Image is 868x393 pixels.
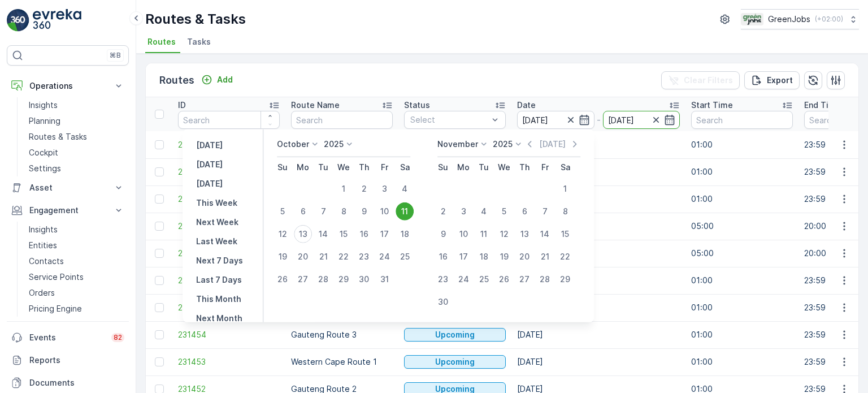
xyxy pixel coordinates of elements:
p: [DATE] [196,178,223,189]
div: 20 [294,248,312,266]
p: Routes & Tasks [29,131,87,142]
p: 82 [114,333,122,342]
div: 7 [536,202,554,221]
div: 14 [536,225,554,243]
p: Last Week [196,236,237,247]
span: 231648 [178,193,280,205]
div: 14 [314,225,332,243]
p: Service Points [29,271,84,283]
p: Pricing Engine [29,303,82,314]
button: Yesterday [192,139,227,152]
div: 23 [434,270,452,288]
td: [DATE] [511,185,685,213]
div: 30 [355,270,373,288]
div: 5 [495,202,513,221]
p: 05:00 [691,221,793,232]
th: Sunday [272,157,293,178]
div: 1 [556,180,574,198]
div: 24 [454,270,472,288]
p: 01:00 [691,356,793,368]
span: 231536 [178,248,280,259]
div: 11 [396,202,414,221]
p: 01:00 [691,139,793,150]
div: 4 [396,180,414,198]
p: Next Month [196,313,242,324]
a: 231453 [178,356,280,368]
div: 20 [515,248,533,266]
a: 231456 [178,275,280,286]
td: [DATE] [511,321,685,348]
div: 21 [314,248,332,266]
div: 12 [274,225,292,243]
th: Monday [453,157,474,178]
p: [DATE] [539,139,566,150]
span: 231650 [178,139,280,150]
p: Date [517,100,536,111]
button: Last Week [192,235,242,248]
div: 13 [294,225,312,243]
div: 18 [396,225,414,243]
p: Upcoming [435,329,475,340]
p: 01:00 [691,275,793,286]
th: Thursday [514,157,535,178]
p: Documents [29,377,124,388]
span: 231454 [178,329,280,340]
div: 8 [335,202,353,221]
p: [DATE] [196,159,223,170]
p: Settings [29,163,61,174]
div: 29 [556,270,574,288]
div: 13 [515,225,533,243]
div: Toggle Row Selected [155,249,164,258]
p: Clear Filters [684,75,733,86]
div: 8 [556,202,574,221]
div: 26 [495,270,513,288]
td: [DATE] [511,213,685,240]
button: Operations [7,75,129,97]
p: This Week [196,197,237,209]
div: 29 [335,270,353,288]
td: [DATE] [511,240,685,267]
td: [DATE] [511,131,685,158]
p: ID [178,100,186,111]
button: Tomorrow [192,177,227,191]
div: 19 [495,248,513,266]
p: Select [410,114,488,126]
th: Friday [535,157,555,178]
p: Route Name [291,100,340,111]
div: 15 [335,225,353,243]
div: 5 [274,202,292,221]
button: Upcoming [404,355,506,369]
p: October [277,139,309,150]
p: Add [217,74,233,85]
div: 25 [396,248,414,266]
th: Wednesday [333,157,354,178]
div: Toggle Row Selected [155,140,164,149]
a: Routes & Tasks [24,129,129,145]
a: Cockpit [24,145,129,161]
p: This Month [196,293,241,305]
p: Engagement [29,205,106,216]
span: 231649 [178,166,280,178]
p: Routes & Tasks [145,10,246,28]
a: Events82 [7,326,129,349]
p: GreenJobs [768,14,810,25]
a: Settings [24,161,129,176]
div: Toggle Row Selected [155,330,164,339]
div: 23 [355,248,373,266]
img: Green_Jobs_Logo.png [741,13,763,25]
p: Insights [29,100,58,111]
p: 01:00 [691,329,793,340]
div: 28 [536,270,554,288]
button: Upcoming [404,328,506,342]
div: Toggle Row Selected [155,222,164,231]
button: Engagement [7,199,129,222]
p: Planning [29,115,60,127]
td: [DATE] [511,348,685,375]
div: Toggle Row Selected [155,195,164,204]
button: Today [192,158,227,171]
span: 231455 [178,302,280,313]
div: 9 [355,202,373,221]
div: 3 [454,202,472,221]
div: Toggle Row Selected [155,357,164,366]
